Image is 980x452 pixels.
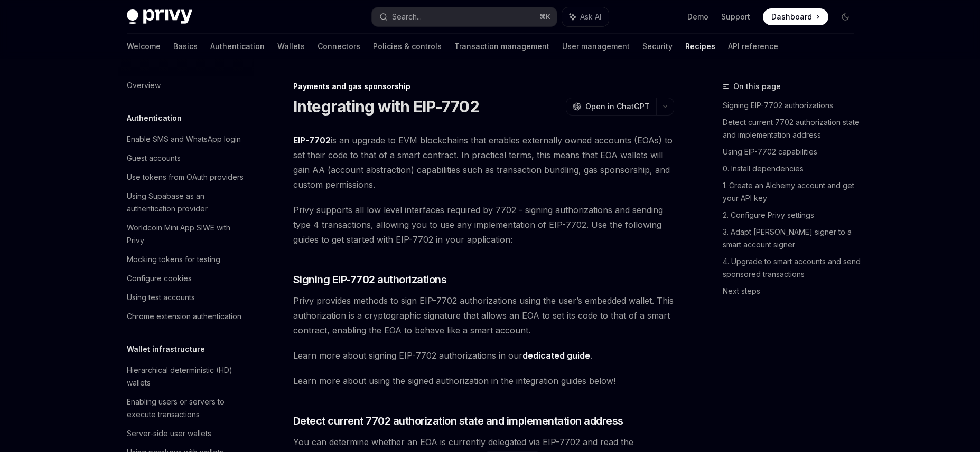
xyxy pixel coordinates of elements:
[687,12,708,22] a: Demo
[127,310,241,323] div: Chrome extension authentication
[127,34,161,59] a: Welcome
[277,34,305,59] a: Wallets
[721,12,750,22] a: Support
[118,218,254,250] a: Worldcoin Mini App SIWE with Privy
[127,133,241,146] div: Enable SMS and WhatsApp login
[293,413,623,428] span: Detect current 7702 authorization state and implementation address
[723,224,862,253] a: 3. Adapt [PERSON_NAME] signer to a smart account signer
[293,81,674,92] div: Payments and gas sponsorship
[293,348,674,363] span: Learn more about signing EIP-7702 authorizations in our .
[127,364,247,389] div: Hierarchical deterministic (HD) wallets
[127,272,192,285] div: Configure cookies
[293,293,674,338] span: Privy provides methods to sign EIP-7702 authorizations using the user’s embedded wallet. This aut...
[733,80,781,93] span: On this page
[585,101,650,112] span: Open in ChatGPT
[127,253,220,266] div: Mocking tokens for testing
[118,424,254,443] a: Server-side user wallets
[118,288,254,307] a: Using test accounts
[127,291,195,304] div: Using test accounts
[293,135,331,146] a: EIP-7702
[127,343,205,355] h5: Wallet infrastructure
[562,34,630,59] a: User management
[293,373,674,388] span: Learn more about using the signed authorization in the integration guides below!
[127,222,247,247] div: Worldcoin Mini App SIWE with Privy
[454,34,549,59] a: Transaction management
[127,171,244,184] div: Use tokens from OAuth providers
[723,177,862,207] a: 1. Create an Alchemy account and get your API key
[566,98,656,116] button: Open in ChatGPT
[580,12,601,22] span: Ask AI
[118,168,254,187] a: Use tokens from OAuth providers
[173,34,198,59] a: Basics
[723,97,862,114] a: Signing EIP-7702 authorizations
[127,427,211,440] div: Server-side user wallets
[118,392,254,424] a: Enabling users or servers to execute transactions
[522,350,590,361] a: dedicated guide
[771,12,812,22] span: Dashboard
[318,34,360,59] a: Connectors
[723,207,862,224] a: 2. Configure Privy settings
[293,97,479,116] h1: Integrating with EIP-7702
[293,133,674,192] span: is an upgrade to EVM blockchains that enables externally owned accounts (EOAs) to set their code ...
[562,7,609,26] button: Ask AI
[293,203,674,247] span: Privy supports all low level interfaces required by 7702 - signing authorizations and sending typ...
[392,11,422,23] div: Search...
[118,307,254,326] a: Chrome extension authentication
[837,8,854,25] button: Toggle dark mode
[539,13,550,21] span: ⌘ K
[723,143,862,160] a: Using EIP-7702 capabilities
[763,8,828,25] a: Dashboard
[723,160,862,177] a: 0. Install dependencies
[723,283,862,300] a: Next steps
[642,34,673,59] a: Security
[118,361,254,392] a: Hierarchical deterministic (HD) wallets
[723,253,862,283] a: 4. Upgrade to smart accounts and send sponsored transactions
[118,250,254,269] a: Mocking tokens for testing
[118,130,254,149] a: Enable SMS and WhatsApp login
[127,152,181,165] div: Guest accounts
[372,7,557,26] button: Search...⌘K
[118,149,254,168] a: Guest accounts
[118,269,254,288] a: Configure cookies
[127,79,161,92] div: Overview
[728,34,778,59] a: API reference
[293,272,447,287] span: Signing EIP-7702 authorizations
[685,34,715,59] a: Recipes
[127,190,247,215] div: Using Supabase as an authentication provider
[373,34,442,59] a: Policies & controls
[127,112,182,124] h5: Authentication
[210,34,265,59] a: Authentication
[127,9,192,24] img: dark logo
[118,76,254,95] a: Overview
[127,396,247,421] div: Enabling users or servers to execute transactions
[723,114,862,143] a: Detect current 7702 authorization state and implementation address
[118,187,254,218] a: Using Supabase as an authentication provider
